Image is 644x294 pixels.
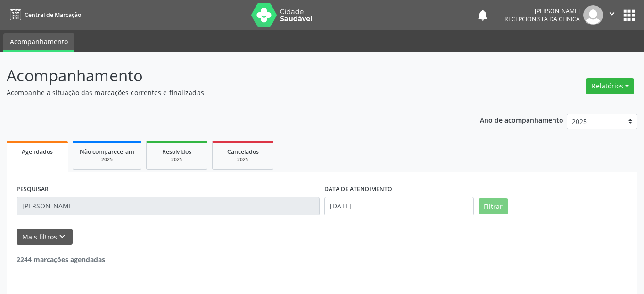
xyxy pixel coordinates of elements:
button:  [603,5,621,25]
span: Não compareceram [80,148,134,156]
button: notifications [476,8,489,22]
label: DATA DE ATENDIMENTO [324,182,392,197]
img: img [583,5,603,25]
span: Recepcionista da clínica [504,15,580,23]
span: Agendados [22,148,53,156]
i: keyboard_arrow_down [57,231,67,242]
div: 2025 [80,156,134,163]
p: Acompanhe a situação das marcações correntes e finalizadas [7,87,448,97]
a: Central de Marcação [7,7,81,23]
div: [PERSON_NAME] [504,7,580,15]
button: Mais filtroskeyboard_arrow_down [17,229,73,245]
span: Central de Marcação [25,11,81,19]
input: Nome, CNS [17,197,320,215]
div: 2025 [153,156,200,163]
span: Resolvidos [162,148,191,156]
div: 2025 [219,156,266,163]
button: apps [621,7,637,24]
p: Acompanhamento [7,64,448,87]
button: Filtrar [479,198,508,214]
strong: 2244 marcações agendadas [17,255,105,264]
span: Cancelados [227,148,259,156]
i:  [607,8,617,19]
label: PESQUISAR [17,182,49,197]
input: Selecione um intervalo [324,197,474,215]
p: Ano de acompanhamento [480,114,563,126]
button: Relatórios [586,78,634,94]
a: Acompanhamento [3,33,74,52]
